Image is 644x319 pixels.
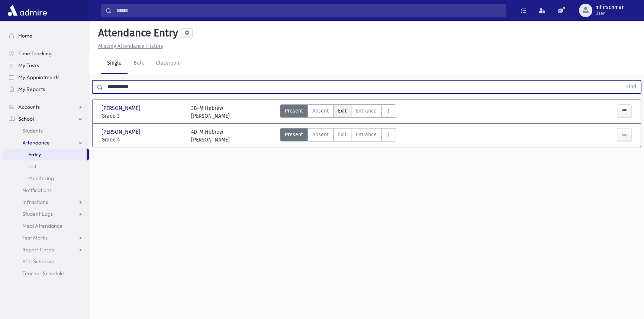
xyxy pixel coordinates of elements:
[338,131,347,139] span: Exit
[18,62,39,69] span: My Tasks
[285,131,303,139] span: Present
[22,246,54,253] span: Report Cards
[3,48,89,59] a: Time Tracking
[3,255,89,267] a: PTC Schedule
[191,104,230,120] div: 3B-M Hebrew [PERSON_NAME]
[22,187,52,193] span: Notifications
[3,244,89,255] a: Report Cards
[128,53,150,74] a: Bulk
[3,83,89,95] a: My Reports
[102,128,142,136] span: [PERSON_NAME]
[285,107,303,115] span: Present
[622,81,641,93] button: Find
[28,163,36,170] span: List
[18,50,52,57] span: Time Tracking
[22,211,53,217] span: Student Logs
[28,151,41,158] span: Entry
[18,104,40,110] span: Accounts
[6,3,49,18] img: AdmirePro
[191,128,230,144] div: 4D-M Hebrew [PERSON_NAME]
[98,43,163,49] u: Missing Attendance History
[102,104,142,112] span: [PERSON_NAME]
[3,160,89,172] a: List
[312,131,329,139] span: Absent
[102,112,184,120] span: Grade 3
[280,104,396,120] div: AttTypes
[102,136,184,144] span: Grade 4
[150,53,187,74] a: Classroom
[3,196,89,208] a: Infractions
[22,234,48,241] span: Test Marks
[595,10,625,16] span: User
[95,27,178,39] h5: Attendance Entry
[101,53,128,74] a: Single
[22,199,48,205] span: Infractions
[356,131,377,139] span: Entrance
[3,113,89,125] a: School
[3,149,87,160] a: Entry
[3,232,89,244] a: Test Marks
[3,184,89,196] a: Notifications
[3,267,89,279] a: Teacher Schedule
[3,30,89,42] a: Home
[3,208,89,220] a: Student Logs
[595,4,625,10] span: mhirschman
[22,139,50,146] span: Attendance
[356,107,377,115] span: Entrance
[3,137,89,149] a: Attendance
[312,107,329,115] span: Absent
[3,172,89,184] a: Monitoring
[22,258,54,265] span: PTC Schedule
[338,107,347,115] span: Exit
[22,222,62,229] span: Meal Attendance
[3,220,89,232] a: Meal Attendance
[3,59,89,71] a: My Tasks
[18,74,59,81] span: My Appointments
[18,86,45,92] span: My Reports
[112,4,505,17] input: Search
[3,125,89,137] a: Students
[22,270,64,277] span: Teacher Schedule
[3,101,89,113] a: Accounts
[22,127,43,134] span: Students
[28,175,54,182] span: Monitoring
[18,32,32,39] span: Home
[18,115,34,122] span: School
[3,71,89,83] a: My Appointments
[280,128,396,144] div: AttTypes
[95,43,163,49] a: Missing Attendance History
